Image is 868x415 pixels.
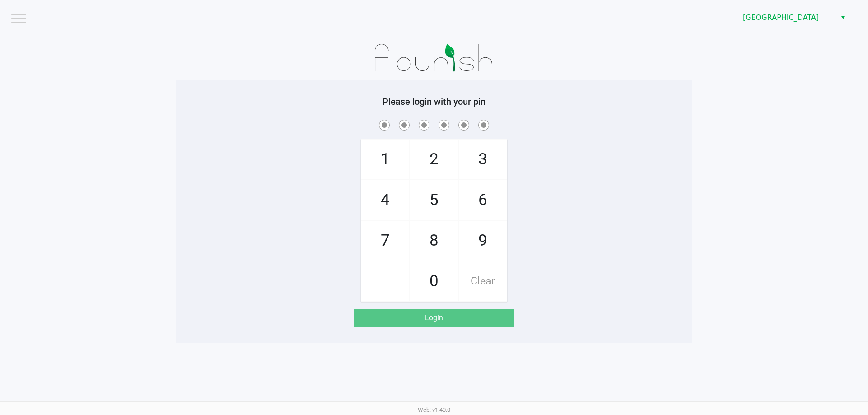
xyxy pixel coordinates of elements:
[410,180,458,220] span: 5
[361,140,409,179] span: 1
[361,221,409,261] span: 7
[459,221,507,261] span: 9
[183,96,685,107] h5: Please login with your pin
[361,180,409,220] span: 4
[410,221,458,261] span: 8
[410,261,458,301] span: 0
[836,9,849,26] button: Select
[743,12,831,23] span: [GEOGRAPHIC_DATA]
[459,261,507,301] span: Clear
[459,140,507,179] span: 3
[459,180,507,220] span: 6
[418,406,450,413] span: Web: v1.40.0
[410,140,458,179] span: 2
